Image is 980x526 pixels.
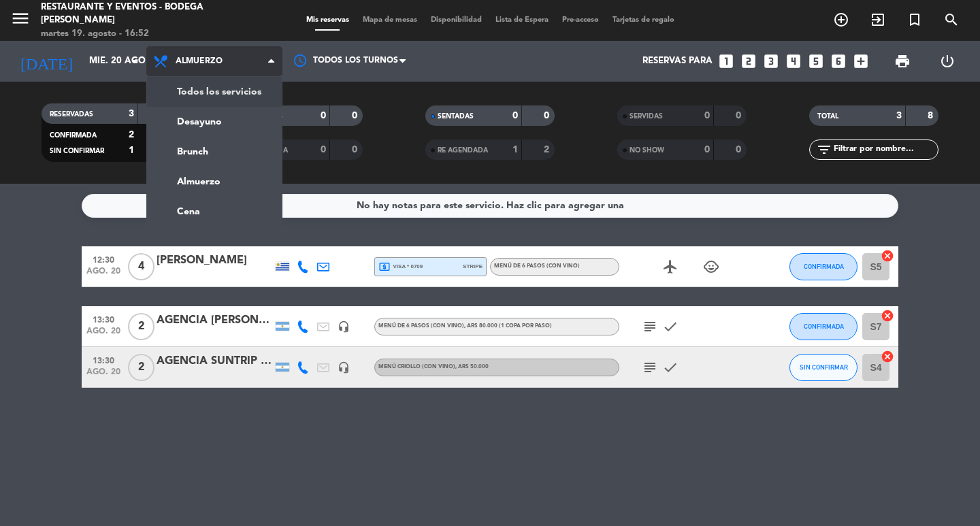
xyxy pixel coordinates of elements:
[789,253,857,280] button: CONFIRMADA
[896,8,933,31] span: Reserva especial
[881,309,894,323] i: cancel
[939,53,955,69] i: power_settings_new
[147,77,282,107] a: Todos los servicios
[424,16,489,24] span: Disponibilidad
[512,111,518,120] strong: 0
[606,16,681,24] span: Tarjetas de regalo
[338,320,350,333] i: headset_mic
[881,350,894,363] i: cancel
[128,253,154,280] span: 4
[438,147,488,154] span: RE AGENDADA
[352,145,360,154] strong: 0
[736,111,744,120] strong: 0
[157,252,272,269] div: [PERSON_NAME]
[717,52,735,70] i: looks_one
[662,318,679,335] i: check
[128,354,154,381] span: 2
[642,56,713,67] span: Reservas para
[881,249,894,263] i: cancel
[642,359,658,376] i: subject
[86,267,120,282] span: ago. 20
[662,259,679,275] i: airplanemode_active
[933,8,970,31] span: BUSCAR
[832,142,938,157] input: Filtrar por nombre...
[925,41,970,82] div: LOG OUT
[50,148,104,154] span: SIN CONFIRMAR
[860,8,896,31] span: WALK IN
[10,8,31,29] i: menu
[378,364,489,369] span: MENÚ CRIOLLO (Con vino)
[807,52,825,70] i: looks_5
[50,111,93,118] span: RESERVADAS
[630,113,663,120] span: SERVIDAS
[896,111,902,120] strong: 3
[176,56,223,66] span: Almuerzo
[86,251,120,267] span: 12:30
[630,147,664,154] span: NO SHOW
[86,367,120,383] span: ago. 20
[816,142,832,158] i: filter_list
[494,263,580,269] span: MENÚ DE 6 PASOS (Con vino)
[703,259,719,275] i: child_care
[41,1,235,27] div: Restaurante y Eventos - Bodega [PERSON_NAME]
[870,12,886,28] i: exit_to_app
[894,53,911,69] span: print
[736,145,744,154] strong: 0
[833,12,849,28] i: add_circle_outline
[128,313,154,340] span: 2
[852,52,870,70] i: add_box
[86,352,120,367] span: 13:30
[10,46,82,76] i: [DATE]
[789,313,857,340] button: CONFIRMADA
[489,16,555,24] span: Lista de Espera
[157,352,272,370] div: AGENCIA SUNTRIP | [PERSON_NAME] A V [GEOGRAPHIC_DATA]
[147,137,282,167] a: Brunch
[464,323,552,329] span: , ARS 80.000 (1 copa por paso)
[544,111,552,120] strong: 0
[338,361,350,374] i: headset_mic
[804,323,844,330] span: CONFIRMADA
[704,145,710,154] strong: 0
[455,364,489,369] span: , ARS 50.000
[762,52,780,70] i: looks_3
[147,107,282,137] a: Desayuno
[555,16,606,24] span: Pre-acceso
[704,111,710,120] strong: 0
[321,145,326,154] strong: 0
[86,327,120,342] span: ago. 20
[817,113,838,120] span: TOTAL
[157,312,272,329] div: AGENCIA [PERSON_NAME]
[823,8,860,31] span: RESERVAR MESA
[544,145,552,154] strong: 2
[378,323,552,329] span: MENÚ DE 6 PASOS (Con vino)
[800,363,848,371] span: SIN CONFIRMAR
[928,111,936,120] strong: 8
[86,311,120,327] span: 13:30
[378,261,391,273] i: local_atm
[10,8,31,33] button: menu
[41,27,235,41] div: martes 19. agosto - 16:52
[129,130,134,139] strong: 2
[943,12,960,28] i: search
[129,146,134,155] strong: 1
[378,261,423,273] span: visa * 0709
[357,198,624,214] div: No hay notas para este servicio. Haz clic para agregar una
[50,132,97,139] span: CONFIRMADA
[147,167,282,197] a: Almuerzo
[789,354,857,381] button: SIN CONFIRMAR
[906,12,923,28] i: turned_in_not
[299,16,356,24] span: Mis reservas
[642,318,658,335] i: subject
[740,52,757,70] i: looks_two
[321,111,326,120] strong: 0
[356,16,424,24] span: Mapa de mesas
[129,109,134,118] strong: 3
[785,52,802,70] i: looks_4
[127,53,143,69] i: arrow_drop_down
[830,52,847,70] i: looks_6
[438,113,474,120] span: SENTADAS
[352,111,360,120] strong: 0
[463,262,483,271] span: stripe
[804,263,844,270] span: CONFIRMADA
[662,359,679,376] i: check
